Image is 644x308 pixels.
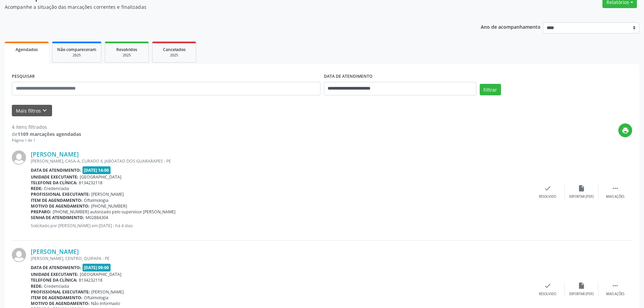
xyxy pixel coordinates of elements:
i: print [622,127,629,134]
i: check [544,185,551,192]
div: Mais ações [606,292,624,297]
b: Profissional executante: [31,289,90,295]
div: Exportar (PDF) [569,194,594,199]
div: Mais ações [606,194,624,199]
div: 2025 [157,53,191,58]
b: Item de agendamento: [31,197,82,203]
span: Oftalmologia [84,295,109,301]
p: Solicitado por [PERSON_NAME] em [DATE] - há 4 dias [31,223,531,229]
button: print [618,123,632,137]
span: Credenciada [44,283,69,289]
i: insert_drive_file [578,282,585,289]
span: [DATE] 14:00 [82,166,111,174]
div: Resolvido [539,292,556,297]
b: Profissional executante: [31,191,90,197]
span: Não compareceram [57,47,96,52]
i:  [612,185,619,192]
img: img [12,150,26,165]
i: check [544,282,551,289]
div: Exportar (PDF) [569,292,594,297]
div: Página 1 de 1 [12,138,81,143]
i: keyboard_arrow_down [41,107,48,114]
i:  [612,282,619,289]
b: Telefone da clínica: [31,180,77,186]
a: [PERSON_NAME] [31,248,79,255]
div: [PERSON_NAME], CASA-A, CURADO II, JABOATAO DOS GUARARAPES - PE [31,158,531,164]
strong: 1109 marcações agendadas [18,131,81,137]
b: Rede: [31,283,43,289]
span: Cancelados [163,47,186,52]
span: [GEOGRAPHIC_DATA] [80,271,121,277]
b: Motivo de agendamento: [31,301,90,306]
b: Data de atendimento: [31,265,81,270]
i: insert_drive_file [578,185,585,192]
b: Motivo de agendamento: [31,203,90,209]
b: Rede: [31,186,43,191]
span: 8134232118 [79,277,102,283]
b: Unidade executante: [31,271,78,277]
p: Acompanhe a situação das marcações correntes e finalizadas [5,3,449,10]
label: DATA DE ATENDIMENTO [324,71,373,82]
div: de [12,131,81,138]
p: Ano de acompanhamento [481,22,541,31]
b: Data de atendimento: [31,167,81,173]
span: Oftalmologia [84,197,109,203]
span: [PERSON_NAME] [91,289,124,295]
span: M02884304 [86,215,108,220]
span: Credenciada [44,186,69,191]
div: Resolvido [539,194,556,199]
button: Mais filtroskeyboard_arrow_down [12,105,52,117]
a: [PERSON_NAME] [31,150,79,158]
span: [GEOGRAPHIC_DATA] [80,174,121,180]
div: 2025 [110,53,144,58]
span: [PHONE_NUMBER] autorizado pelo supervisor [PERSON_NAME] [53,209,175,215]
div: [PERSON_NAME], CENTRO, QUIPAPA - PE [31,256,531,261]
label: PESQUISAR [12,71,35,82]
img: img [12,248,26,262]
span: [PHONE_NUMBER] [91,203,127,209]
span: Agendados [16,47,38,52]
b: Senha de atendimento: [31,215,84,220]
b: Preparo: [31,209,51,215]
div: 2025 [57,53,96,58]
div: 4 itens filtrados [12,123,81,131]
span: Não informado [91,301,120,306]
button: Filtrar [480,84,501,95]
b: Telefone da clínica: [31,277,77,283]
span: [PERSON_NAME] [91,191,124,197]
span: [DATE] 09:00 [82,264,111,271]
b: Unidade executante: [31,174,78,180]
b: Item de agendamento: [31,295,82,301]
span: Resolvidos [116,47,137,52]
span: 8134232118 [79,180,102,186]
